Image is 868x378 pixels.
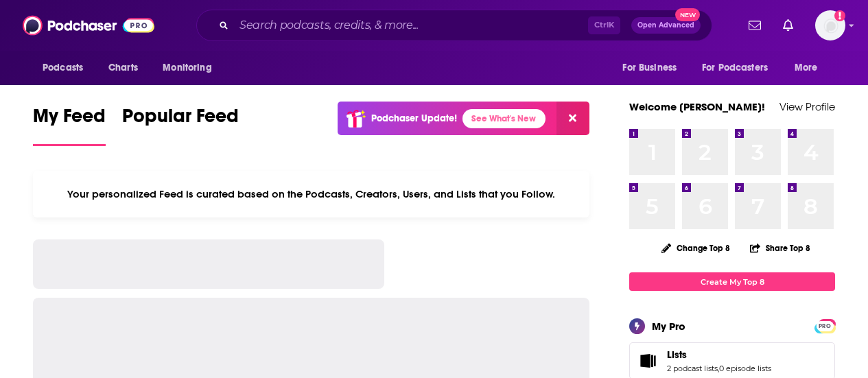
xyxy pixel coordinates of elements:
a: Show notifications dropdown [777,14,799,37]
span: My Feed [33,104,106,136]
button: open menu [153,55,229,81]
a: Lists [667,349,771,361]
span: PRO [817,321,833,331]
a: View Profile [779,100,835,113]
a: Show notifications dropdown [743,14,766,37]
button: open menu [33,55,101,81]
img: User Profile [815,10,845,40]
span: Ctrl K [588,16,620,34]
button: Show profile menu [815,10,845,40]
span: For Business [622,58,677,78]
div: Your personalized Feed is curated based on the Podcasts, Creators, Users, and Lists that you Follow. [33,171,589,217]
div: My Pro [652,320,685,333]
a: Welcome [PERSON_NAME]! [629,100,765,113]
span: Lists [667,349,687,361]
span: , [718,364,719,373]
a: Charts [99,55,146,81]
span: Popular Feed [122,104,239,136]
button: open menu [693,55,788,81]
svg: Add a profile image [834,10,845,21]
a: Popular Feed [122,104,239,146]
span: New [675,8,700,21]
button: open menu [785,55,835,81]
button: Change Top 8 [653,239,738,257]
a: See What's New [462,109,546,128]
span: Open Advanced [637,22,694,29]
a: 0 episode lists [719,364,771,373]
div: Search podcasts, credits, & more... [196,10,712,41]
span: Logged in as BerkMarc [815,10,845,40]
span: Podcasts [43,58,83,78]
a: PRO [817,320,833,331]
span: More [795,58,818,78]
span: Charts [108,58,138,78]
a: 2 podcast lists [667,364,718,373]
span: For Podcasters [702,58,768,78]
button: open menu [613,55,694,81]
button: Share Top 8 [749,235,811,261]
input: Search podcasts, credits, & more... [234,14,588,36]
img: Podchaser - Follow, Share and Rate Podcasts [23,12,154,38]
a: Lists [634,351,661,370]
span: Monitoring [163,58,211,78]
a: Create My Top 8 [629,272,835,291]
a: My Feed [33,104,106,146]
p: Podchaser Update! [371,113,457,124]
button: Open AdvancedNew [631,17,701,34]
